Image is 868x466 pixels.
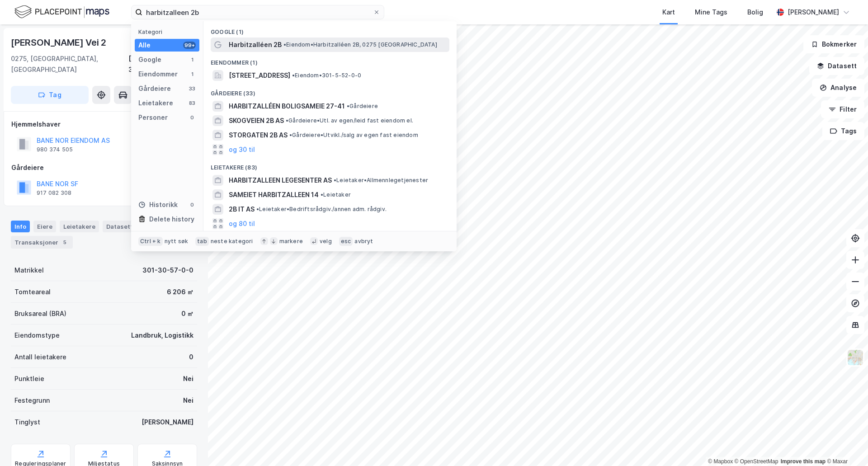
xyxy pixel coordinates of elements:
div: Ctrl + k [138,237,163,246]
div: [PERSON_NAME] [788,7,839,18]
div: 0 [189,114,196,121]
span: HARBITZALLEEN LEGESENTER AS [229,175,332,186]
div: [PERSON_NAME] [142,417,193,428]
div: Delete history [149,214,194,225]
div: Personer [138,112,168,123]
span: • [292,72,295,79]
div: Kart [662,7,675,18]
a: Mapbox [708,458,733,465]
div: Antall leietakere [14,352,66,362]
div: Bruksareal (BRA) [14,308,66,319]
span: Leietaker • Bedriftsrådgiv./annen adm. rådgiv. [256,206,387,213]
div: Google [138,54,161,65]
div: Matrikkel [14,265,44,276]
img: logo.f888ab2527a4732fd821a326f86c7f29.svg [14,4,109,20]
div: Eiendommer (1) [203,52,457,68]
span: • [334,177,336,184]
span: • [286,117,288,124]
div: Landbruk, Logistikk [131,330,193,341]
span: • [283,41,286,48]
div: tab [195,237,209,246]
span: • [289,132,292,138]
div: 1 [189,71,196,78]
div: 33 [189,85,196,92]
div: Eiendommer [138,69,178,80]
button: Datasett [809,57,864,75]
div: Tinglyst [14,417,40,428]
div: Transaksjoner [11,236,73,249]
span: Eiendom • Harbitzalléen 2B, 0275 [GEOGRAPHIC_DATA] [283,41,437,48]
span: Leietaker • Allmennlegetjenester [334,177,428,184]
div: Leietakere [60,221,99,232]
span: Harbitzalléen 2B [229,39,282,50]
span: • [256,206,259,212]
div: Tomteareal [14,287,51,297]
span: [STREET_ADDRESS] [229,70,290,81]
span: HARBITZALLÉEN BOLIGSAMEIE 27-41 [229,101,345,112]
div: 980 374 505 [37,146,73,153]
div: markere [279,238,303,245]
div: Gårdeiere [11,162,197,173]
button: og 80 til [229,218,255,229]
div: avbryt [354,238,373,245]
div: Festegrunn [14,395,50,406]
div: esc [339,237,353,246]
div: 0 [189,352,193,362]
span: Gårdeiere • Utl. av egen/leid fast eiendom el. [286,117,413,124]
div: Leietakere (83) [203,157,457,173]
div: 1 [189,56,196,63]
div: Nei [183,373,193,384]
div: Leietakere [138,98,173,108]
div: Hjemmelshaver [11,119,197,130]
button: Filter [821,100,864,118]
button: og 30 til [229,144,255,155]
div: 917 082 308 [37,189,71,197]
div: neste kategori [211,238,253,245]
button: Analyse [812,79,864,97]
span: SKOGVEIEN 2B AS [229,115,284,126]
button: Bokmerker [803,35,864,53]
button: Tag [11,86,89,104]
input: Søk på adresse, matrikkel, gårdeiere, leietakere eller personer [142,5,373,19]
img: Z [847,349,864,366]
div: Nei [183,395,193,406]
div: Kategori [138,28,199,35]
div: 301-30-57-0-0 [142,265,193,276]
div: velg [320,238,332,245]
a: OpenStreetMap [735,458,778,465]
div: nytt søk [165,238,189,245]
div: 6 206 ㎡ [167,287,193,297]
div: 5 [60,238,69,247]
div: Bolig [747,7,763,18]
div: Gårdeiere (33) [203,83,457,99]
span: STORGATEN 2B AS [229,130,288,141]
span: Eiendom • 301-5-52-0-0 [292,72,361,79]
div: Eiendomstype [14,330,60,341]
div: Eiere [33,221,56,232]
span: SAMEIET HARBITZALLEEN 14 [229,189,319,200]
span: Gårdeiere • Utvikl./salg av egen fast eiendom [289,132,418,139]
div: Punktleie [14,373,44,384]
div: 0275, [GEOGRAPHIC_DATA], [GEOGRAPHIC_DATA] [11,53,128,75]
div: 0 ㎡ [181,308,193,319]
div: Info [11,221,30,232]
button: Tags [822,122,864,140]
span: 2B IT AS [229,204,255,215]
iframe: Chat Widget [823,423,868,466]
div: Datasett [103,221,137,232]
div: 0 [189,201,196,208]
span: Leietaker [321,191,351,198]
span: Gårdeiere [347,103,378,110]
div: [PERSON_NAME] Vei 2 [11,35,108,50]
div: Gårdeiere [138,83,171,94]
a: Improve this map [781,458,826,465]
div: 83 [189,99,196,107]
div: [GEOGRAPHIC_DATA], 30/57 [128,53,197,75]
div: Mine Tags [695,7,727,18]
div: 99+ [183,42,196,49]
div: Historikk [138,199,178,210]
div: Alle [138,40,151,51]
div: Google (1) [203,21,457,38]
span: • [347,103,349,109]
